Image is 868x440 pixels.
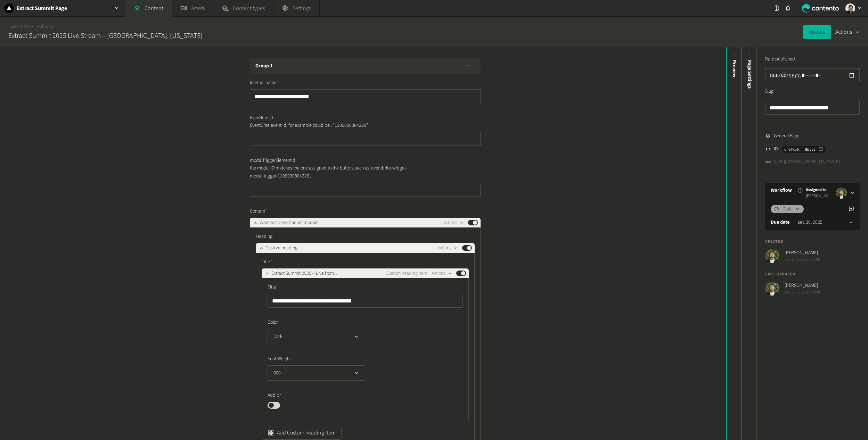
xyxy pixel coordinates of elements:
span: ID: [774,146,779,153]
span: Settings [293,4,311,13]
span: EvenBrite Id [250,114,273,122]
span: Internal name [250,79,279,86]
button: c_01K56...8Dy38 [781,146,826,153]
span: Assigned to [806,187,833,193]
div: Preview [731,60,738,77]
label: Slug [765,88,775,95]
span: Extract Summit 2025 – Live from Austin [271,270,369,277]
img: Vinicius Machado [845,3,855,13]
h4: Created [765,239,860,245]
span: set. 15, 2025 at 04:35 [785,257,820,263]
button: Update [803,25,831,39]
p: EventBrite event id, for example could be : "1109030884229" [250,122,408,129]
button: Actions [835,25,860,39]
span: [PERSON_NAME] [806,193,833,199]
button: Add Custom heading Item [262,426,342,440]
span: General Page [774,132,800,140]
span: Want to speak banner module [260,219,319,226]
h2: Extract Summit 2025 Live Stream – [GEOGRAPHIC_DATA], [US_STATE] [8,31,203,41]
button: Actions [443,218,464,227]
time: set. 30, 2025 [798,219,822,226]
a: [URL][DOMAIN_NAME][US_STATE] [774,158,840,166]
h2: Extract Summit Page [17,4,67,13]
a: General Page [27,23,54,30]
span: set. 22, 2025 at 13:08 [785,289,820,296]
span: Draft [783,206,792,213]
a: Content [8,23,25,30]
img: Arnold Alexander [765,282,779,296]
span: Font Weight [268,355,291,363]
span: / [25,23,27,30]
img: Arnold Alexander [765,249,779,263]
span: Color [268,319,278,326]
img: Extract Summit Page [4,3,14,13]
span: c_01K56...8Dy38 [784,146,816,152]
button: Actions [437,244,458,252]
span: Add br [268,392,281,399]
span: Title [262,258,273,266]
span: Custom heading [265,244,297,252]
label: Due date [771,219,789,226]
h3: Group 1 [255,63,272,70]
button: Draft [771,205,804,213]
h4: Last updated [765,271,860,277]
span: [PERSON_NAME] [785,249,820,257]
p: the modal ID matches the one assigned to the button, such as 'eventbrite-widget-modal-trigger-110... [250,164,408,180]
button: Actions [432,269,452,277]
span: Content types [233,4,265,13]
img: Arnold Alexander [836,188,847,199]
span: Page Settings [746,60,753,89]
span: Custom heading Item [386,270,427,277]
a: Workflow [771,187,792,194]
span: [PERSON_NAME] [785,282,820,289]
span: modalTriggerElementId [250,157,295,164]
button: 600 [268,365,365,381]
span: Title [268,284,279,291]
span: Heading [256,233,272,240]
span: Content [250,208,268,215]
label: Date published [765,56,795,63]
button: Dark [268,329,365,344]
